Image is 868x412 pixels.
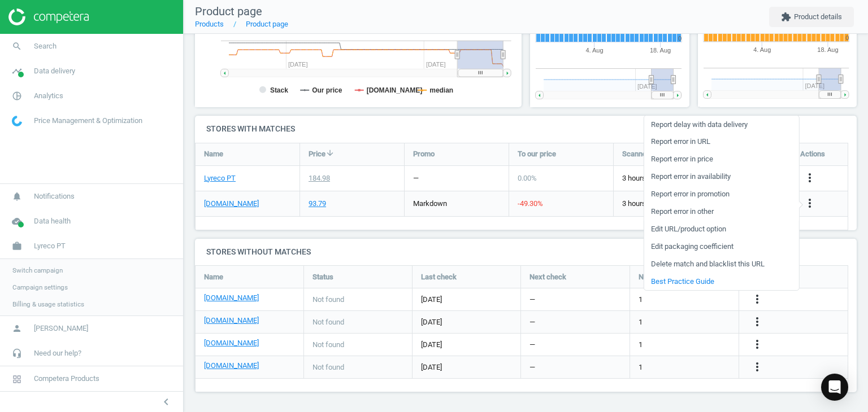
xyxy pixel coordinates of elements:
span: Next check [530,272,566,282]
text: 0 [845,35,849,42]
span: 1 [639,340,643,350]
span: Not found [313,317,344,327]
span: 1 [639,362,643,372]
i: more_vert [750,315,764,328]
i: extension [781,12,791,22]
i: more_vert [803,196,817,210]
i: work [6,235,28,257]
i: headset_mic [6,343,28,364]
span: Analytics [34,91,63,101]
i: cloud_done [6,211,28,232]
button: chevron_left [152,395,180,409]
i: more_vert [750,338,764,351]
h4: Stores without matches [195,239,857,265]
button: more_vert [750,315,764,330]
a: [DOMAIN_NAME] [204,315,259,326]
span: Not found [313,295,344,305]
tspan: median [430,86,454,94]
span: — [530,362,535,372]
tspan: 18. Aug [650,47,671,54]
a: Report delay with data delivery [644,116,798,133]
span: 3 hours ago [622,173,709,183]
img: ajHJNr6hYgQAAAAASUVORK5CYII= [8,8,89,25]
span: Promo [413,149,435,159]
span: — [530,340,535,350]
a: [DOMAIN_NAME] [204,199,259,209]
span: Search [34,41,57,51]
tspan: 4. Aug [585,47,603,54]
h4: Stores with matches [195,116,857,142]
span: Campaign settings [12,283,68,292]
a: Lyreco PT [204,173,236,183]
a: Best Practice Guide [644,273,798,290]
span: 3 hours ago [622,199,709,209]
a: Edit packaging coefficient [644,238,798,256]
span: Name [204,272,223,282]
i: person [6,318,28,339]
span: Name [204,149,223,159]
a: Edit URL/product option [644,221,798,238]
a: [DOMAIN_NAME] [204,293,259,303]
span: [DATE] [421,340,512,350]
button: more_vert [803,171,817,186]
button: extensionProduct details [769,7,854,27]
span: [PERSON_NAME] [34,323,88,334]
div: Open Intercom Messenger [821,374,848,401]
span: [DATE] [421,362,512,372]
a: [DOMAIN_NAME] [204,361,259,371]
span: — [530,295,535,305]
span: Data health [34,216,71,226]
span: Competera Products [34,374,99,384]
button: more_vert [750,360,764,375]
i: more_vert [803,171,817,185]
i: notifications [6,186,28,207]
span: [DATE] [421,317,512,327]
a: Report error in other [644,203,798,221]
i: more_vert [750,292,764,306]
span: 1 [639,317,643,327]
div: 184.98 [309,173,330,183]
button: more_vert [803,196,817,211]
i: more_vert [750,360,764,374]
span: Number of checks [639,272,698,282]
a: Product page [246,20,288,28]
span: Status [313,272,333,282]
tspan: [DOMAIN_NAME] [367,86,423,94]
span: markdown [413,199,447,208]
button: more_vert [750,338,764,352]
span: [DATE] [421,295,512,305]
a: Delete match and blacklist this URL [644,256,798,273]
tspan: Our price [312,86,342,94]
span: Scanned [622,149,650,159]
span: Price [309,149,325,159]
a: Report error in price [644,151,798,168]
tspan: Stack [270,86,288,94]
a: Report error in URL [644,133,798,151]
tspan: 18. Aug [817,47,838,54]
span: -49.30 % [518,199,543,208]
span: Billing & usage statistics [12,300,84,309]
a: Report error in promotion [644,186,798,203]
span: Actions [800,149,825,159]
span: Notifications [34,191,75,201]
i: timeline [6,60,28,82]
div: — [413,173,419,183]
a: Report error in availability [644,168,798,186]
i: chevron_left [159,395,173,409]
span: Need our help? [34,348,81,358]
span: — [530,317,535,327]
span: To our price [518,149,556,159]
img: wGWNvw8QSZomAAAAABJRU5ErkJggg== [12,116,22,126]
span: Not found [313,340,344,350]
a: Products [195,20,224,28]
i: pie_chart_outlined [6,85,28,107]
button: more_vert [750,292,764,307]
i: arrow_downward [325,148,335,157]
div: 93.79 [309,199,326,209]
span: Last check [421,272,457,282]
span: Lyreco PT [34,241,66,251]
span: Price Management & Optimization [34,116,142,126]
text: 0 [678,35,682,42]
span: Switch campaign [12,266,63,275]
span: Not found [313,362,344,372]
